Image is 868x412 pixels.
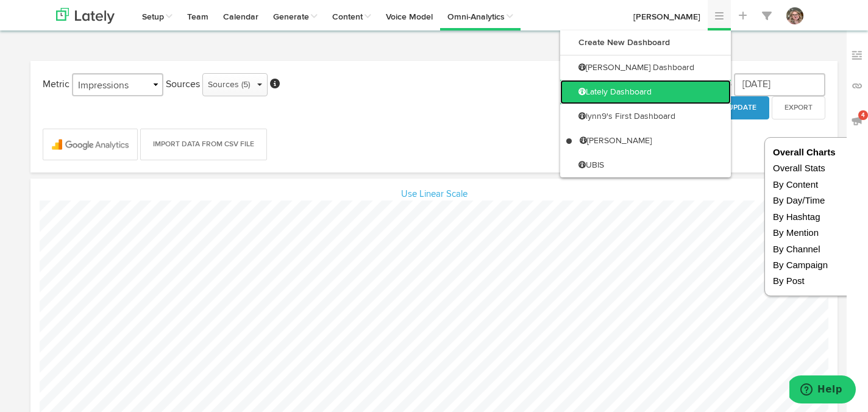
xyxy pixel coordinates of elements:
[202,73,268,96] button: Sources (5)
[140,129,267,160] button: Import Data from CSV File
[773,146,859,158] a: Overall Charts
[773,194,859,207] a: By Day/Time
[560,129,731,153] a: [PERSON_NAME]
[560,55,731,80] a: [PERSON_NAME] Dashboard
[786,7,803,24] img: OhcUycdS6u5e6MDkMfFl
[560,80,731,104] a: Lately Dashboard
[43,78,69,92] label: Metric
[773,243,859,255] a: By Channel
[560,153,731,177] a: UBIS
[560,30,731,55] a: Create New Dashboard
[773,210,859,223] a: By Hashtag
[578,38,670,47] b: Create New Dashboard
[789,375,856,406] iframe: Opens a widget where you can find more information
[773,226,859,239] a: By Mention
[772,96,825,119] button: Export
[560,104,731,129] a: lynn9's First Dashboard
[773,178,859,191] a: By Content
[208,76,262,94] div: Sources (5)
[851,80,863,92] img: links_off.svg
[851,49,863,62] img: keywords_off.svg
[851,115,863,127] img: announcements_off.svg
[773,274,859,287] a: By Post
[166,78,200,92] label: Sources
[401,190,468,199] a: Use Linear Scale
[715,96,769,119] button: Update
[773,162,859,174] a: Overall Stats
[56,8,115,24] img: logo_lately_bg_light.svg
[858,110,868,120] span: 4
[153,141,254,148] span: Import Data from CSV File
[773,258,859,271] a: By Campaign
[43,129,137,160] img: logo_lockup_analytics_icon_horizontal_black_2x.png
